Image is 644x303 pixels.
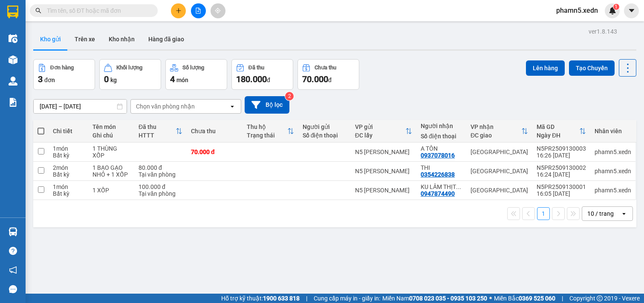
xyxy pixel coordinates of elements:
div: Số điện thoại [303,132,347,139]
button: caret-down [624,3,639,18]
div: Chưa thu [315,65,336,71]
div: HTTT [139,132,176,139]
div: N5PR2509130002 [537,164,586,171]
div: phamn5.xedn [595,187,631,194]
div: KU LÂM THỊT DÊ [421,183,462,190]
div: 1 BAO GẠO NHỎ + 1 XỐP [92,164,130,178]
div: Mã GD [537,123,579,130]
div: 2 món [53,164,84,171]
div: ĐC lấy [355,132,405,139]
span: 1 [615,4,618,10]
div: N5PR2509130001 [537,183,586,190]
th: Toggle SortBy [351,120,416,143]
img: logo-vxr [7,6,18,18]
svg: open [229,103,236,110]
span: ⚪️ [489,297,492,300]
div: VP gửi [355,123,405,130]
img: warehouse-icon [9,77,17,86]
div: 1 THÙNG XỐP [92,145,130,159]
div: Nhân viên [595,128,631,134]
button: Bộ lọc [245,96,289,114]
div: THI [421,164,462,171]
div: 0947874490 [421,190,455,197]
div: Đã thu [139,123,176,130]
div: Bất kỳ [53,190,84,197]
div: 16:05 [DATE] [537,190,586,197]
sup: 2 [285,92,294,100]
span: đ [328,77,332,83]
span: đơn [44,77,55,83]
button: Đã thu180.000đ [231,59,293,90]
div: N5 [PERSON_NAME] [355,149,412,155]
img: warehouse-icon [9,34,17,43]
span: notification [9,266,17,274]
div: 0354226838 [421,171,455,178]
div: 16:26 [DATE] [537,152,586,159]
div: VP nhận [471,123,521,130]
span: | [562,294,563,303]
div: Số lượng [182,65,204,71]
div: Khối lượng [116,65,142,71]
button: Tạo Chuyến [569,60,615,76]
span: search [35,8,41,14]
span: | [306,294,307,303]
button: Kho nhận [102,29,142,49]
div: phamn5.xedn [595,149,631,155]
span: Miền Bắc [494,294,555,303]
div: 1 món [53,145,84,152]
strong: 0369 525 060 [519,295,555,302]
span: caret-down [628,7,635,14]
div: Người nhận [421,123,462,129]
input: Select a date range. [34,100,127,113]
span: phamn5.xedn [549,5,605,16]
div: Chi tiết [53,128,84,134]
span: question-circle [9,247,17,255]
div: Tại văn phòng [139,190,182,197]
div: Đơn hàng [50,65,74,71]
th: Toggle SortBy [532,120,590,143]
div: 1 XỐP [92,187,130,194]
div: N5 [PERSON_NAME] [355,168,412,174]
button: Đơn hàng3đơn [33,59,95,90]
span: copyright [597,295,603,301]
div: 1 món [53,183,84,190]
div: 10 / trang [587,209,614,218]
th: Toggle SortBy [466,120,532,143]
span: Cung cấp máy in - giấy in: [314,294,380,303]
svg: open [621,210,627,217]
div: Tên món [92,123,130,130]
div: ĐC giao [471,132,521,139]
span: món [176,77,188,83]
div: Tại văn phòng [139,171,182,178]
div: Người gửi [303,123,347,130]
img: warehouse-icon [9,227,17,236]
div: Số điện thoại [421,133,462,140]
div: 70.000 đ [191,149,238,155]
div: 80.000 đ [139,164,182,171]
span: 4 [170,74,175,84]
span: ... [456,183,461,190]
div: [GEOGRAPHIC_DATA] [471,168,528,174]
div: A TÔN [421,145,462,152]
div: 16:24 [DATE] [537,171,586,178]
strong: 0708 023 035 - 0935 103 250 [409,295,487,302]
img: icon-new-feature [609,7,616,14]
sup: 1 [613,4,619,10]
button: Lên hàng [526,60,565,76]
div: Đã thu [248,65,264,71]
button: Khối lượng0kg [99,59,161,90]
th: Toggle SortBy [243,120,298,143]
span: đ [267,77,270,83]
div: Ghi chú [92,132,130,139]
div: [GEOGRAPHIC_DATA] [471,187,528,194]
div: N5PR2509130003 [537,145,586,152]
div: 0937078016 [421,152,455,159]
div: Bất kỳ [53,171,84,178]
span: 180.000 [236,74,267,84]
strong: 1900 633 818 [263,295,300,302]
span: Hỗ trợ kỹ thuật: [221,294,300,303]
span: aim [215,8,221,14]
button: Kho gửi [33,29,68,49]
button: plus [171,3,186,18]
span: message [9,285,17,293]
